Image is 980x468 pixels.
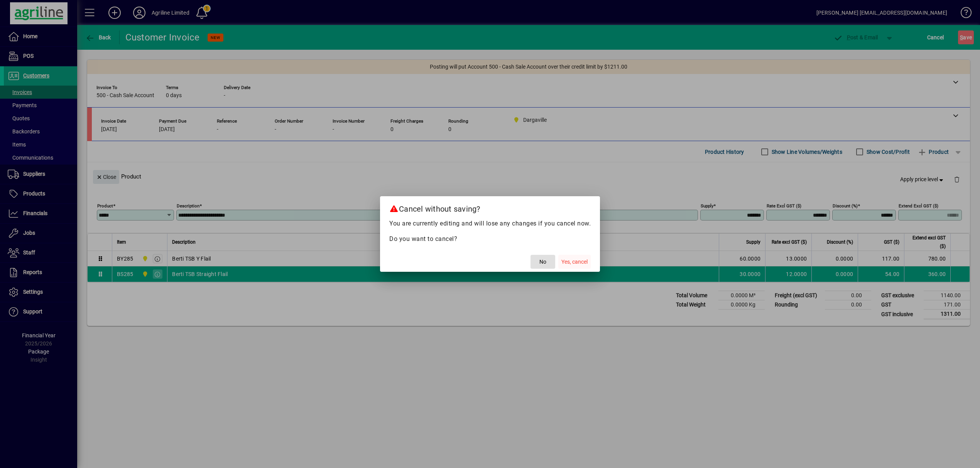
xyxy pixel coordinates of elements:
[389,234,591,244] p: Do you want to cancel?
[561,258,588,266] span: Yes, cancel
[389,219,591,228] p: You are currently editing and will lose any changes if you cancel now.
[558,255,591,269] button: Yes, cancel
[380,196,600,219] h2: Cancel without saving?
[531,255,555,269] button: No
[539,258,546,266] span: No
